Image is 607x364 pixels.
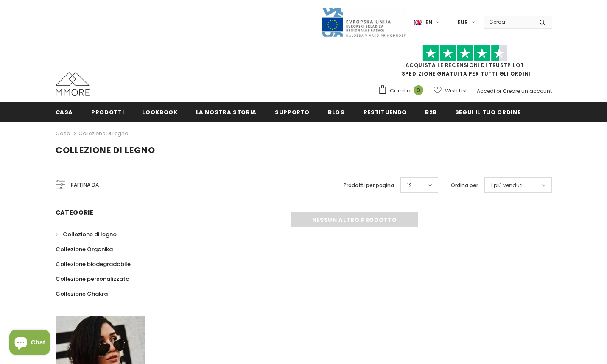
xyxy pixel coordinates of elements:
a: Wish List [434,83,467,98]
a: Collezione di legno [56,227,117,242]
a: Lookbook [142,102,177,121]
span: Raffina da [71,180,99,190]
span: Collezione personalizzata [56,275,129,283]
span: Collezione di legno [56,144,155,156]
span: supporto [275,108,310,116]
label: Prodotti per pagina [344,181,394,190]
a: Collezione personalizzata [56,272,129,286]
a: Javni Razpis [321,18,406,25]
span: en [425,18,432,27]
a: Collezione Chakra [56,286,108,301]
a: Collezione di legno [78,130,128,137]
inbox-online-store-chat: Shopify online store chat [7,330,53,357]
img: Casi MMORE [56,72,90,96]
span: Carrello [390,87,410,95]
span: or [496,87,501,95]
a: Prodotti [91,102,124,121]
span: SPEDIZIONE GRATUITA PER TUTTI GLI ORDINI [378,49,552,77]
a: Acquista le recensioni di TrustPilot [406,62,524,69]
span: 0 [414,85,423,95]
img: i-lang-1.png [414,19,422,26]
span: B2B [425,108,437,116]
a: B2B [425,102,437,121]
input: Search Site [484,16,533,28]
label: Ordina per [451,181,478,190]
span: Segui il tuo ordine [455,108,520,116]
a: Casa [56,129,70,139]
a: Collezione Organika [56,242,113,257]
a: Collezione biodegradabile [56,257,131,272]
span: Lookbook [142,108,177,116]
a: Restituendo [364,102,407,121]
span: EUR [458,18,468,27]
span: Wish List [445,87,467,95]
span: Categorie [56,208,94,217]
a: Creare un account [503,87,552,95]
span: Collezione Organika [56,245,113,253]
span: Collezione biodegradabile [56,260,131,268]
span: Restituendo [364,108,407,116]
span: I più venduti [491,181,523,190]
span: 12 [407,181,412,190]
span: Collezione di legno [63,230,117,238]
a: supporto [275,102,310,121]
a: Accedi [477,87,495,95]
img: Fidati di Pilot Stars [422,45,507,62]
a: La nostra storia [196,102,257,121]
a: Casa [56,102,73,121]
span: La nostra storia [196,108,257,116]
span: Casa [56,108,73,116]
span: Collezione Chakra [56,290,108,298]
img: Javni Razpis [321,7,406,38]
span: Prodotti [91,108,124,116]
a: Blog [328,102,345,121]
a: Segui il tuo ordine [455,102,520,121]
span: Blog [328,108,345,116]
a: Carrello 0 [378,84,428,97]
